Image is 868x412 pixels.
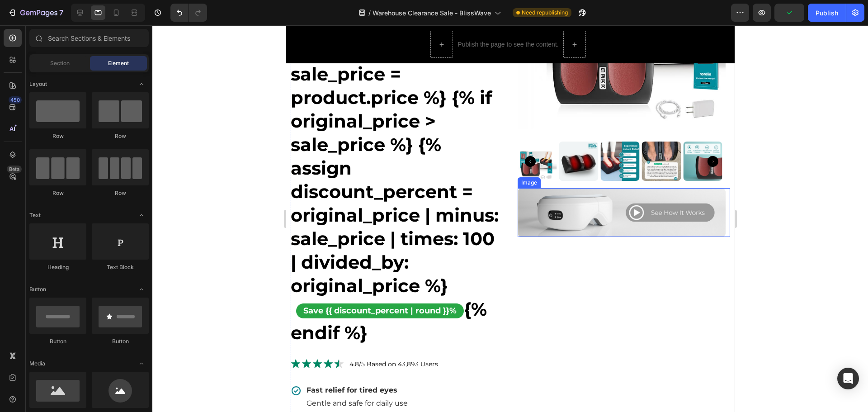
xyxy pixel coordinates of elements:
img: gempages_474696484135109406-7d3308f7-14bb-4a25-8fab-65909c11e605.svg [5,334,58,343]
span: Need republishing [522,9,568,17]
div: Open Intercom Messenger [837,368,859,389]
span: Section [50,59,70,67]
span: Toggle open [134,282,149,297]
div: Beta [7,166,22,173]
div: Heading [29,263,86,271]
div: 450 [9,96,22,104]
iframe: Design area [286,25,735,412]
div: Undo/Redo [170,4,207,22]
span: Element [108,59,129,67]
div: Text Block [92,263,149,271]
span: / [368,8,371,18]
u: 4.8/5 Based on 43,893 Users [63,335,152,343]
span: Toggle open [134,208,149,223]
span: Layout [29,80,47,88]
div: Image [233,153,253,161]
button: Publish [808,4,846,22]
div: Row [29,189,86,197]
button: Carousel Next Arrow [421,131,432,142]
span: Toggle open [134,77,149,91]
span: Media [29,360,45,368]
span: Toggle open [134,356,149,371]
span: Button [29,285,46,294]
strong: Fast relief for tired eyes [20,360,111,369]
div: Publish [816,8,838,18]
button: Carousel Back Arrow [239,131,250,142]
div: Button [29,337,86,346]
div: Row [92,132,149,140]
span: Gentle and safe for daily use [20,374,122,382]
input: Search Sections & Elements [29,29,149,47]
div: Row [92,189,149,197]
img: gempages_474696484135109406-9fef0a99-fd70-4586-a64f-3f60f46530a0.png [231,163,439,212]
span: Save {{ discount_percent | round }}% [10,278,178,294]
button: 7 [4,4,67,22]
span: Warehouse Clearance Sale - BlissWave [373,8,491,18]
p: 7 [59,7,63,18]
span: Text [29,211,41,219]
div: Button [92,337,149,346]
div: Row [29,132,86,140]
